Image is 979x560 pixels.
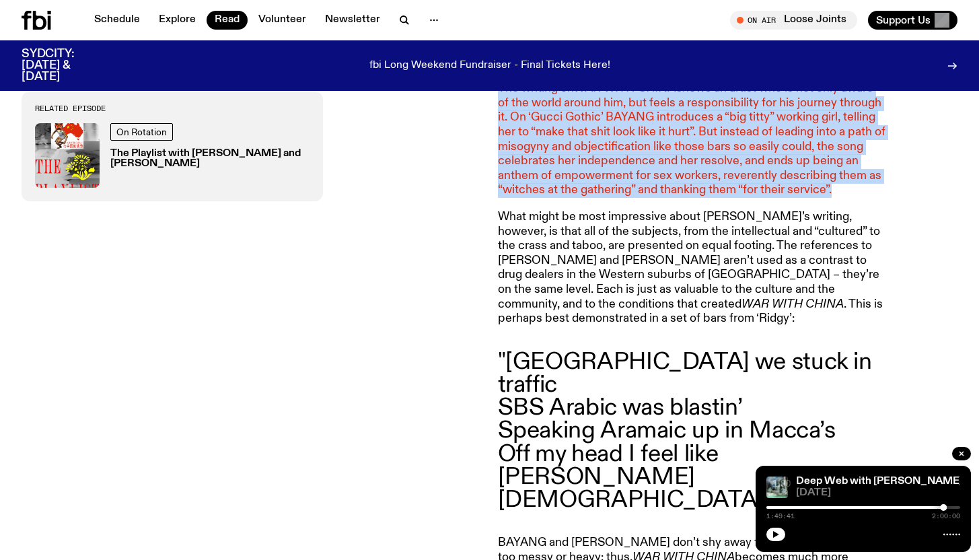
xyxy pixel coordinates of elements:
[22,48,108,83] h3: SYDCITY: [DATE] & [DATE]
[796,488,960,498] span: [DATE]
[868,11,957,30] button: Support Us
[207,11,248,30] a: Read
[317,11,388,30] a: Newsletter
[932,513,960,520] span: 2:00:00
[766,513,795,520] span: 1:49:41
[151,11,204,30] a: Explore
[250,11,314,30] a: Volunteer
[498,210,885,326] p: What might be most impressive about [PERSON_NAME]’s writing, however, is that all of the subjects...
[741,298,844,310] em: WAR WITH CHINA
[35,104,310,112] h3: Related Episode
[498,81,885,198] p: The writing on shows an artist who is not only aware of the world around him, but feels a respons...
[498,351,885,512] blockquote: "[GEOGRAPHIC_DATA] we stuck in traffic SBS Arabic was blastin’ Speaking Aramaic up in Macca’s Off...
[35,123,310,188] a: On RotationThe Playlist with [PERSON_NAME] and [PERSON_NAME]
[86,11,148,30] a: Schedule
[796,476,963,487] a: Deep Web with [PERSON_NAME]
[876,14,931,26] span: Support Us
[369,60,610,72] p: fbi Long Weekend Fundraiser - Final Tickets Here!
[110,149,310,169] h3: The Playlist with [PERSON_NAME] and [PERSON_NAME]
[730,11,857,30] button: On AirLoose Joints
